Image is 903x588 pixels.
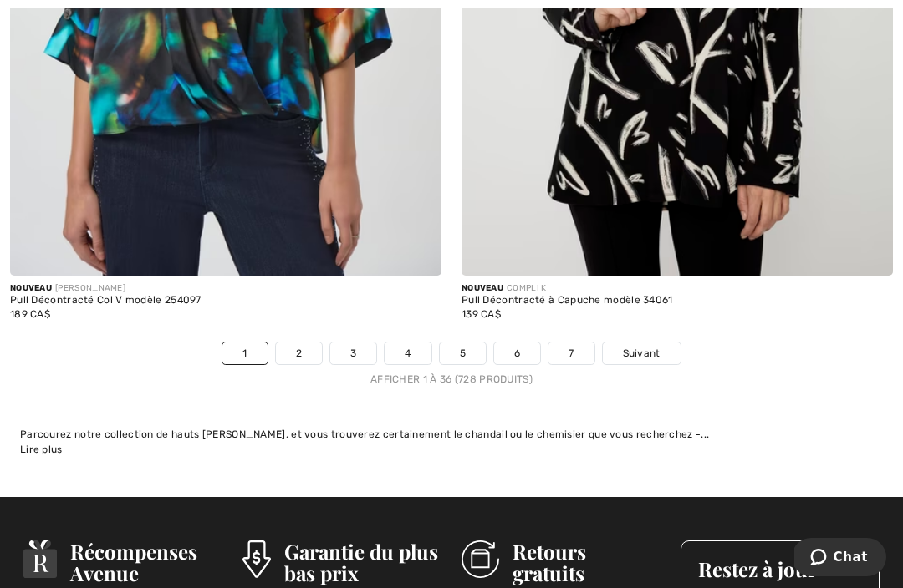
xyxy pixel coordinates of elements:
[698,558,862,580] h3: Restez à jour
[284,540,441,584] h3: Garantie du plus bas prix
[23,540,57,578] img: Récompenses Avenue
[10,308,50,320] span: 189 CA$
[276,342,322,364] a: 2
[70,540,222,584] h3: Récompenses Avenue
[330,342,376,364] a: 3
[20,444,63,455] span: Lire plus
[603,342,681,364] a: Suivant
[10,295,441,307] div: Pull Décontracté Col V modèle 254097
[548,342,594,364] a: 7
[494,342,540,364] a: 6
[10,283,52,293] span: Nouveau
[440,342,486,364] a: 5
[20,427,883,442] div: Parcourez notre collection de hauts [PERSON_NAME], et vous trouverez certainement le chandail ou ...
[794,538,886,580] iframe: Ouvre un widget dans lequel vous pouvez chatter avec l’un de nos agents
[462,308,501,320] span: 139 CA$
[513,540,661,584] h3: Retours gratuits
[242,540,271,578] img: Garantie du plus bas prix
[462,540,499,578] img: Retours gratuits
[10,282,441,295] div: [PERSON_NAME]
[462,295,893,307] div: Pull Décontracté à Capuche modèle 34061
[385,342,431,364] a: 4
[623,346,661,361] span: Suivant
[462,283,503,293] span: Nouveau
[462,282,893,295] div: COMPLI K
[222,342,267,364] a: 1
